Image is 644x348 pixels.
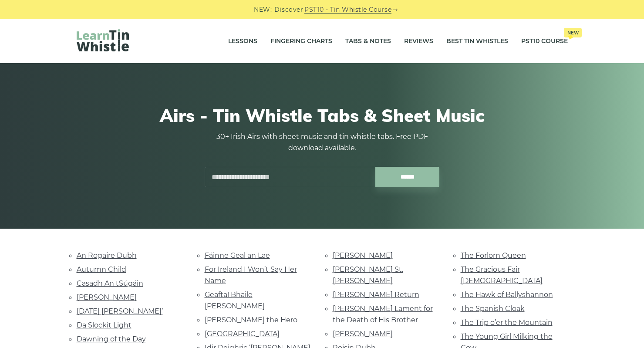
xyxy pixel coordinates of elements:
[345,30,391,52] a: Tabs & Notes
[77,321,131,329] a: Da Slockit Light
[461,251,526,260] a: The Forlorn Queen
[77,265,126,274] a: Autumn Child
[333,304,433,324] a: [PERSON_NAME] Lament for the Death of His Brother
[205,330,280,338] a: [GEOGRAPHIC_DATA]
[461,265,543,285] a: The Gracious Fair [DEMOGRAPHIC_DATA]
[333,330,393,338] a: [PERSON_NAME]
[205,291,265,310] a: Geaftaí Bhaile [PERSON_NAME]
[205,251,270,260] a: Fáinne Geal an Lae
[333,291,419,299] a: [PERSON_NAME] Return
[564,28,582,37] span: New
[205,265,297,285] a: For Ireland I Won’t Say Her Name
[205,131,440,154] p: 30+ Irish Airs with sheet music and tin whistle tabs. Free PDF download available.
[333,265,403,285] a: [PERSON_NAME] St. [PERSON_NAME]
[77,251,137,260] a: An Rogaire Dubh
[77,105,568,126] h1: Airs - Tin Whistle Tabs & Sheet Music
[77,293,137,301] a: [PERSON_NAME]
[205,316,297,324] a: [PERSON_NAME] the Hero
[446,30,508,52] a: Best Tin Whistles
[77,279,143,287] a: Casadh An tSúgáin
[461,318,553,327] a: The Trip o’er the Mountain
[521,30,568,52] a: PST10 CourseNew
[333,251,393,260] a: [PERSON_NAME]
[228,30,257,52] a: Lessons
[461,304,525,313] a: The Spanish Cloak
[270,30,332,52] a: Fingering Charts
[461,291,553,299] a: The Hawk of Ballyshannon
[77,335,146,343] a: Dawning of the Day
[77,307,163,315] a: [DATE] [PERSON_NAME]’
[77,29,129,51] img: LearnTinWhistle.com
[404,30,433,52] a: Reviews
